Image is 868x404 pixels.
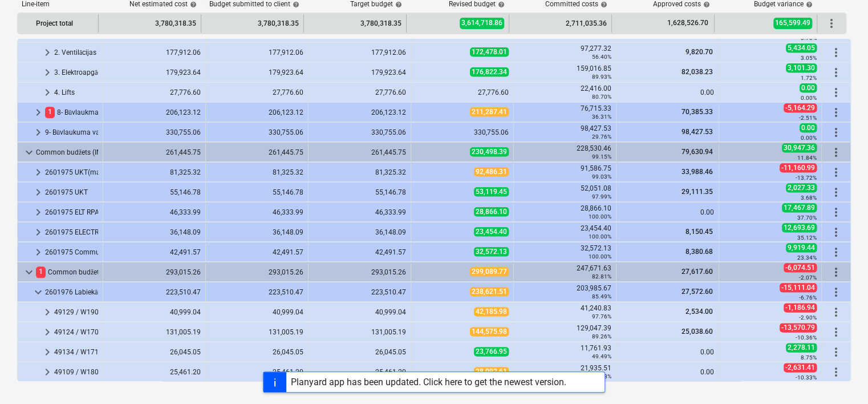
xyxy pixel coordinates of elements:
[108,328,201,336] div: 131,005.19
[210,188,303,196] div: 55,146.78
[592,134,611,140] small: 29.76%
[801,95,817,101] small: 0.00%
[210,288,303,296] div: 223,510.47
[680,268,714,276] span: 27,617.60
[518,84,611,100] div: 22,416.00
[514,14,607,33] div: 2,711,035.36
[31,185,45,199] span: keyboard_arrow_right
[829,205,843,219] span: More actions
[393,1,402,8] span: help
[829,305,843,319] span: More actions
[210,68,303,76] div: 179,923.64
[829,106,843,119] span: More actions
[786,63,817,72] span: 3,101.30
[784,103,817,112] span: -5,164.29
[680,148,714,156] span: 79,630.94
[680,168,714,176] span: 33,988.46
[210,208,303,216] div: 46,333.99
[829,46,843,59] span: More actions
[518,104,611,120] div: 76,715.33
[45,283,98,301] div: 2601976 Labiekārtošana (1. BP, 1.kārta)
[797,254,817,261] small: 23.34%
[45,243,98,261] div: 2601975 Communication (EST - Vājstrāvu ārējie tīkli)
[474,167,509,176] span: 92,486.31
[474,347,509,356] span: 23,766.95
[108,128,201,136] div: 330,755.06
[801,354,817,361] small: 8.75%
[799,274,817,281] small: -2.07%
[210,368,303,376] div: 25,461.20
[188,1,197,8] span: help
[45,103,98,122] div: 8- Būvlaukma uzturēšanas izmaksas
[210,348,303,356] div: 26,045.05
[621,368,714,376] div: 0.00
[829,146,843,159] span: More actions
[108,248,201,256] div: 42,491.57
[680,128,714,136] span: 98,427.53
[782,203,817,212] span: 17,467.89
[54,323,98,341] div: 49124 / W170000 2. Ceļi un laukumi (1. kārta)
[786,343,817,352] span: 2,278.11
[313,308,406,316] div: 40,999.04
[108,268,201,276] div: 293,015.26
[108,208,201,216] div: 46,333.99
[786,43,817,52] span: 5,434.05
[800,123,817,132] span: 0.00
[210,49,303,56] div: 177,912.06
[54,343,98,361] div: 49134 / W171000 3. Apzaļumošana (1. kārta)
[313,268,406,276] div: 293,015.26
[518,224,611,240] div: 23,454.40
[210,228,303,236] div: 36,148.09
[592,54,611,60] small: 56.40%
[210,328,303,336] div: 131,005.19
[108,49,201,56] div: 177,912.06
[313,228,406,236] div: 36,148.09
[108,88,201,96] div: 27,776.60
[40,46,54,59] span: keyboard_arrow_right
[31,245,45,259] span: keyboard_arrow_right
[829,265,843,279] span: More actions
[782,143,817,152] span: 30,947.36
[45,183,98,201] div: 2601975 UKT
[313,248,406,256] div: 42,491.57
[829,126,843,139] span: More actions
[313,208,406,216] div: 46,333.99
[313,88,406,96] div: 27,776.60
[313,49,406,56] div: 177,912.06
[108,308,201,316] div: 40,999.04
[108,188,201,196] div: 55,146.78
[800,83,817,92] span: 0.00
[780,163,817,172] span: -11,160.99
[474,247,509,256] span: 32,572.13
[589,253,611,260] small: 100.00%
[680,328,714,336] span: 25,038.60
[54,303,98,321] div: 49129 / W190000 1. Zemes darbi teritorijai (1. kārta)
[108,368,201,376] div: 25,461.20
[780,283,817,292] span: -15,111.04
[621,348,714,356] div: 0.00
[470,47,509,56] span: 172,478.01
[210,128,303,136] div: 330,755.06
[108,348,201,356] div: 26,045.05
[829,165,843,179] span: More actions
[313,128,406,136] div: 330,755.06
[460,18,504,29] span: 3,614,718.86
[684,308,714,316] span: 2,534.00
[313,108,406,116] div: 206,123.12
[36,263,98,281] div: Common budžets (LANDWORKS)
[801,135,817,141] small: 0.00%
[829,285,843,299] span: More actions
[291,377,566,387] div: Planyard app has been updated. Click here to get the newest version.
[796,334,817,341] small: -10.36%
[784,303,817,312] span: -1,186.94
[474,187,509,196] span: 53,119.45
[797,155,817,161] small: 11.84%
[313,188,406,196] div: 55,146.78
[470,267,509,276] span: 299,089.77
[103,14,196,33] div: 3,780,318.35
[108,168,201,176] div: 81,325.32
[108,68,201,76] div: 179,923.64
[518,364,611,380] div: 21,935.51
[589,213,611,220] small: 100.00%
[829,225,843,239] span: More actions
